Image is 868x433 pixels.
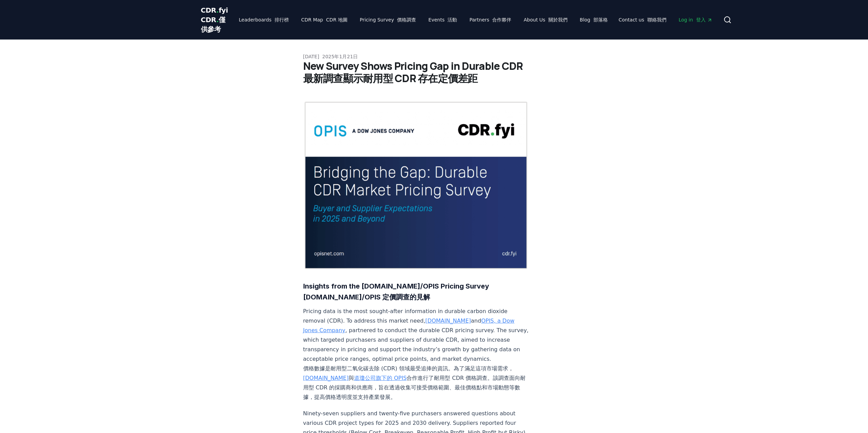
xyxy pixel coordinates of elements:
font: 活動 [447,17,457,22]
a: Partners 合作夥伴 [464,14,517,26]
a: About Us 關於我們 [518,14,573,26]
span: CDR fyi [201,6,228,33]
font: CDR 地圖 [326,17,348,22]
a: Pricing Survey 價格調查 [354,14,422,26]
span: . [216,6,219,14]
span: . [216,16,219,24]
a: [DOMAIN_NAME] [425,318,471,324]
h1: New Survey Shows Pricing Gap in Durable CDR [303,60,565,84]
img: blog post image [303,101,529,270]
font: 價格數據是耐用型二氧化碳去除 (CDR) 領域最受追捧的資訊。為了滿足這項市場需求， 與 合作進行了耐用型 CDR 價格調查。該調查面向耐用型 CDR 的採購商和供應商，旨在透過收集可接受價格範... [303,365,526,400]
font: 最新調查顯示耐用型 CDR 存在定價差距 [303,71,478,85]
p: Pricing data is the most sought-after information in durable carbon dioxide removal (CDR). To add... [303,307,529,402]
a: CDR Map CDR 地圖 [296,14,353,26]
a: [DOMAIN_NAME] [303,375,349,381]
a: Blog 部落格 [574,14,613,26]
a: Contact us 聯絡我們 [613,14,672,26]
p: [DATE] [303,53,565,60]
a: Leaderboards 排行榜 [233,14,294,26]
nav: Main [613,14,718,26]
span: Log in [679,16,712,23]
strong: Insights from the [DOMAIN_NAME]/OPIS Pricing Survey [303,282,489,301]
a: CDR.fyiCDR.僅供參考 [201,5,228,34]
font: CDR 僅供參考 [201,16,225,33]
a: Events 活動 [423,14,462,26]
font: [DOMAIN_NAME]/OPIS 定價調查的見解 [303,293,430,301]
font: 聯絡我們 [647,17,666,22]
a: 道瓊公司旗下的 OPIS [354,375,407,381]
font: 排行榜 [275,17,289,22]
font: 合作夥伴 [492,17,511,22]
font: 2025年1月21日 [322,54,358,59]
font: 關於我們 [548,17,568,22]
font: 登入 [696,17,706,22]
font: 價格調查 [397,17,416,22]
nav: Main [233,14,613,26]
font: 部落格 [593,17,608,22]
a: Log in 登入 [673,14,718,26]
